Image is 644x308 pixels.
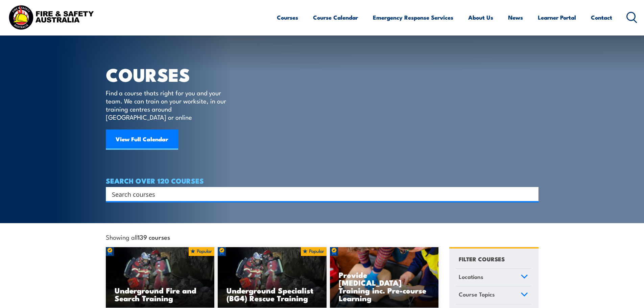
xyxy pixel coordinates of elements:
a: Emergency Response Services [373,8,453,26]
h4: FILTER COURSES [459,254,505,263]
button: Search magnifier button [527,189,536,199]
form: Search form [113,189,525,199]
a: Underground Fire and Search Training [106,247,215,308]
h1: COURSES [106,66,236,82]
a: Underground Specialist (BG4) Rescue Training [218,247,327,308]
h3: Underground Fire and Search Training [115,286,206,302]
h3: Underground Specialist (BG4) Rescue Training [226,286,318,302]
a: About Us [468,8,493,26]
span: Course Topics [459,290,495,299]
input: Search input [112,189,524,199]
a: Course Topics [456,286,531,304]
h4: SEARCH OVER 120 COURSES [106,177,539,184]
a: Contact [591,8,612,26]
span: Locations [459,272,483,281]
a: Courses [277,8,298,26]
a: Learner Portal [538,8,576,26]
a: News [508,8,523,26]
p: Find a course thats right for you and your team. We can train on your worksite, in our training c... [106,89,229,121]
span: Showing all [106,233,170,240]
h3: Provide [MEDICAL_DATA] Training inc. Pre-course Learning [339,271,430,302]
img: Underground mine rescue [218,247,327,308]
img: Underground mine rescue [106,247,215,308]
a: Provide [MEDICAL_DATA] Training inc. Pre-course Learning [330,247,439,308]
a: Locations [456,269,531,286]
a: View Full Calendar [106,129,178,150]
strong: 139 courses [138,232,170,241]
a: Course Calendar [313,8,358,26]
img: Low Voltage Rescue and Provide CPR [330,247,439,308]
